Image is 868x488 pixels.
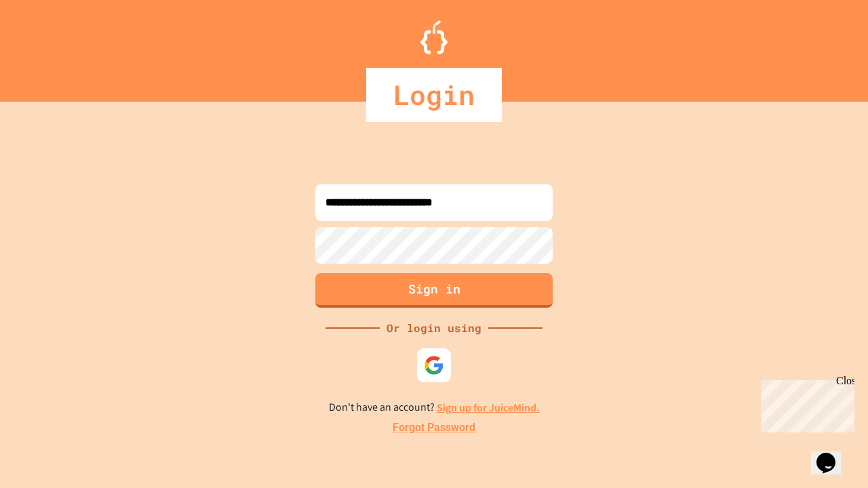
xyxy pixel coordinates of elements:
iframe: chat widget [755,375,854,432]
div: Login [366,68,502,122]
div: Or login using [380,320,488,336]
p: Don't have an account? [329,399,540,416]
iframe: chat widget [811,434,854,474]
div: Chat with us now!Close [5,5,94,86]
img: google-icon.svg [424,355,444,375]
a: Sign up for JuiceMind. [437,401,540,415]
a: Forgot Password [393,420,475,436]
button: Sign in [315,273,553,308]
img: Logo.svg [420,20,448,54]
